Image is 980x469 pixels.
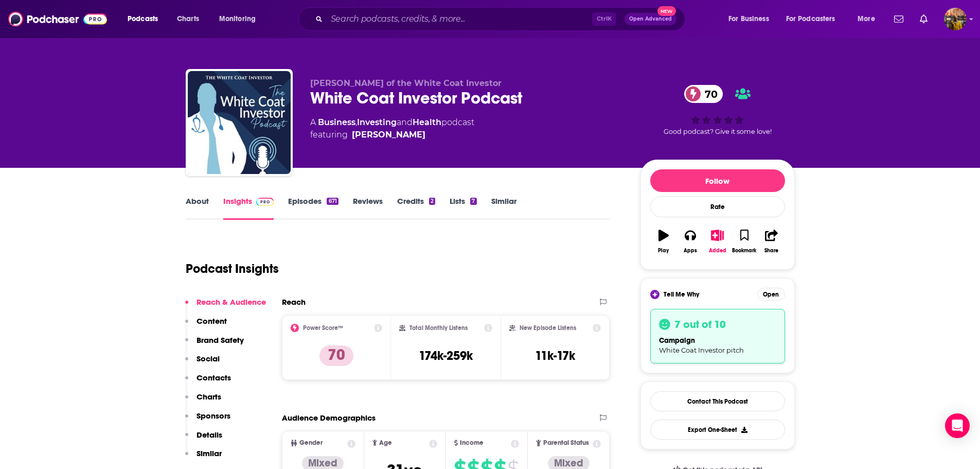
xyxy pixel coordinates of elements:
[170,11,205,27] a: Charts
[944,8,967,30] img: User Profile
[757,288,785,301] button: Open
[419,348,473,363] h3: 174k-259k
[310,78,502,88] span: [PERSON_NAME] of the White Coat Investor
[664,128,772,135] span: Good podcast? Give it some love!
[357,117,397,127] a: Investing
[684,85,723,103] a: 70
[185,354,220,373] button: Social
[650,391,785,411] a: Contact This Podcast
[353,196,383,220] a: Reviews
[197,411,230,421] p: Sponsors
[299,440,323,446] span: Gender
[282,297,306,307] h2: Reach
[786,12,835,26] span: For Podcasters
[728,12,769,26] span: For Business
[310,116,474,141] div: A podcast
[186,196,209,220] a: About
[657,6,676,16] span: New
[185,297,266,316] button: Reach & Audience
[379,440,392,446] span: Age
[197,316,227,326] p: Content
[450,196,476,220] a: Lists7
[310,129,474,141] span: featuring
[945,413,970,438] div: Open Intercom Messenger
[256,198,274,206] img: Podchaser Pro
[694,85,723,103] span: 70
[188,71,291,174] img: White Coat Investor Podcast
[650,196,785,217] div: Rate
[764,248,778,254] div: Share
[212,11,269,27] button: open menu
[674,318,726,331] h3: 7 out of 10
[327,11,592,27] input: Search podcasts, credits, & more...
[397,196,435,220] a: Credits2
[397,117,413,127] span: and
[318,117,355,127] a: Business
[944,8,967,30] button: Show profile menu
[197,354,220,363] p: Social
[640,78,795,142] div: 70Good podcast? Give it some love!
[429,198,435,205] div: 2
[185,430,222,449] button: Details
[177,12,199,26] span: Charts
[355,117,357,127] span: ,
[128,12,158,26] span: Podcasts
[758,223,785,260] button: Share
[535,348,575,363] h3: 11k-17k
[721,11,782,27] button: open menu
[352,129,425,141] a: Dr. James Dahle
[197,392,221,402] p: Charts
[185,392,221,411] button: Charts
[319,345,353,366] p: 70
[282,413,376,423] h2: Audience Demographics
[731,223,758,260] button: Bookmark
[890,10,907,28] a: Show notifications dropdown
[197,297,266,307] p: Reach & Audience
[944,8,967,30] span: Logged in as hratnayake
[327,198,338,205] div: 671
[659,336,695,345] span: campaign
[409,324,468,332] h2: Total Monthly Listens
[185,373,231,392] button: Contacts
[916,10,932,28] a: Show notifications dropdown
[684,248,697,254] div: Apps
[197,448,222,458] p: Similar
[520,324,576,332] h2: New Episode Listens
[779,11,850,27] button: open menu
[185,411,230,430] button: Sponsors
[186,261,279,276] h1: Podcast Insights
[650,420,785,440] button: Export One-Sheet
[460,440,484,446] span: Income
[470,198,476,205] div: 7
[652,291,658,298] img: tell me why sparkle
[704,223,730,260] button: Added
[658,248,669,254] div: Play
[197,373,231,383] p: Contacts
[185,448,222,467] button: Similar
[288,196,338,220] a: Episodes671
[677,223,704,260] button: Apps
[650,169,785,192] button: Follow
[650,223,677,260] button: Play
[308,7,695,31] div: Search podcasts, credits, & more...
[197,335,244,345] p: Brand Safety
[858,12,875,26] span: More
[592,12,616,26] span: Ctrl K
[664,290,699,299] span: Tell Me Why
[185,335,244,354] button: Brand Safety
[185,316,227,335] button: Content
[303,324,343,332] h2: Power Score™
[197,430,222,440] p: Details
[543,440,589,446] span: Parental Status
[8,9,107,29] img: Podchaser - Follow, Share and Rate Podcasts
[629,16,672,22] span: Open Advanced
[219,12,256,26] span: Monitoring
[491,196,516,220] a: Similar
[709,248,726,254] div: Added
[223,196,274,220] a: InsightsPodchaser Pro
[659,346,744,354] span: White Coat Investor pitch
[625,13,676,25] button: Open AdvancedNew
[732,248,756,254] div: Bookmark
